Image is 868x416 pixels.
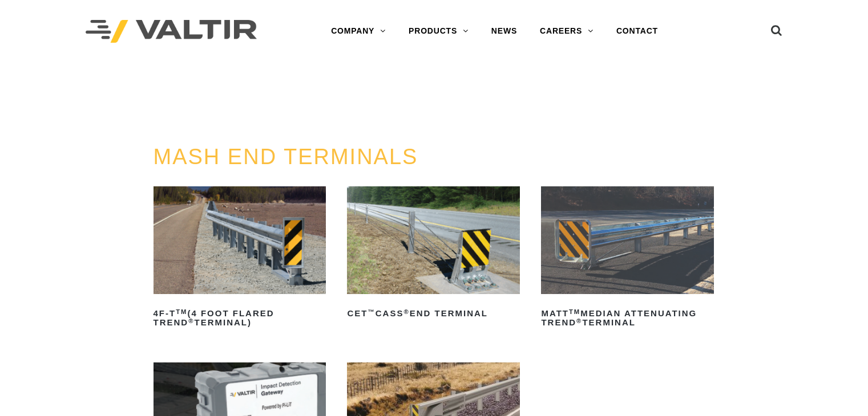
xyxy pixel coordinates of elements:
sup: ® [403,308,409,315]
h2: CET CASS End Terminal [347,304,520,323]
sup: ® [576,317,582,324]
sup: TM [176,308,187,315]
h2: MATT Median Attenuating TREND Terminal [541,304,714,332]
sup: ® [188,317,194,324]
a: MATTTMMedian Attenuating TREND®Terminal [541,186,714,332]
a: COMPANY [320,20,397,43]
sup: ™ [368,308,375,315]
a: CONTACT [605,20,669,43]
a: MASH END TERMINALS [154,145,418,169]
h2: 4F-T (4 Foot Flared TREND Terminal) [154,304,326,332]
a: CAREERS [528,20,605,43]
a: PRODUCTS [397,20,480,43]
a: 4F-TTM(4 Foot Flared TREND®Terminal) [154,186,326,332]
img: Valtir [86,20,257,43]
a: NEWS [480,20,528,43]
sup: TM [569,308,580,315]
a: CET™CASS®End Terminal [347,186,520,323]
